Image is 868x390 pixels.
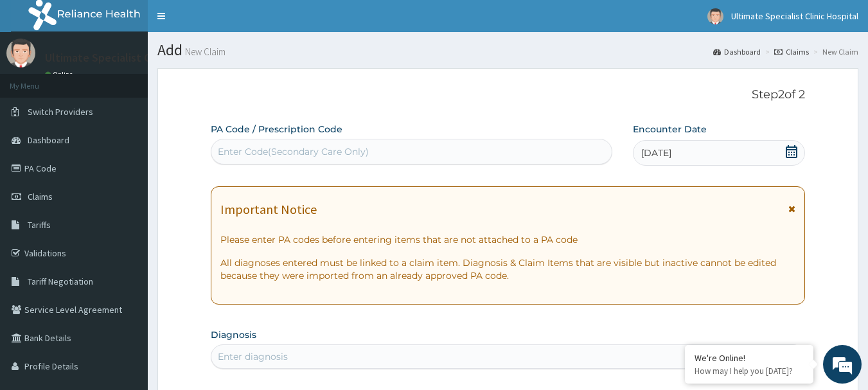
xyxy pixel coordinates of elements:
[810,46,858,57] li: New Claim
[695,352,804,364] div: We're Online!
[211,88,806,102] p: Step 2 of 2
[182,47,226,57] small: New Claim
[220,256,796,282] p: All diagnoses entered must be linked to a claim item. Diagnosis & Claim Items that are visible bu...
[45,52,216,64] p: Ultimate Specialist Clinic Hospital
[774,46,809,57] a: Claims
[641,146,671,159] span: [DATE]
[28,219,51,231] span: Tariffs
[28,106,93,118] span: Switch Providers
[633,123,707,136] label: Encounter Date
[218,145,369,158] div: Enter Code(Secondary Care Only)
[211,123,342,136] label: PA Code / Prescription Code
[220,233,796,246] p: Please enter PA codes before entering items that are not attached to a PA code
[6,39,35,67] img: User Image
[28,134,69,146] span: Dashboard
[28,191,53,202] span: Claims
[211,328,256,341] label: Diagnosis
[157,42,858,58] h1: Add
[713,46,761,57] a: Dashboard
[45,70,76,79] a: Online
[220,202,317,217] h1: Important Notice
[695,366,804,377] p: How may I help you today?
[731,10,858,22] span: Ultimate Specialist Clinic Hospital
[707,8,723,24] img: User Image
[218,350,288,363] div: Enter diagnosis
[28,276,93,287] span: Tariff Negotiation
